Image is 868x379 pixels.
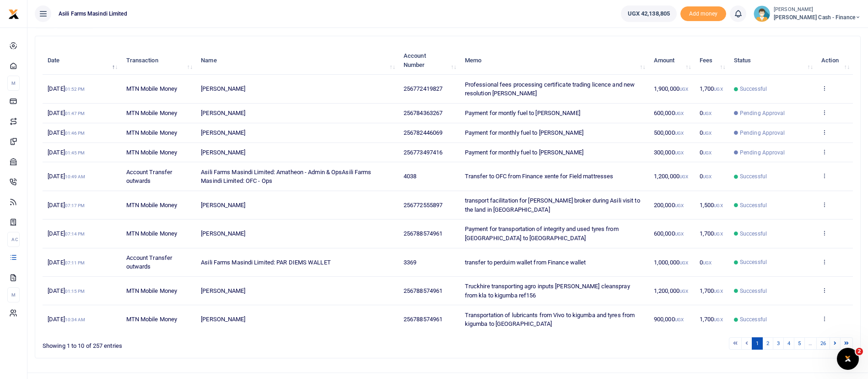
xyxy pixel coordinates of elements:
[404,149,442,156] span: 256773497416
[65,150,85,155] small: 01:45 PM
[201,129,245,136] span: [PERSON_NAME]
[679,289,688,294] small: UGX
[65,87,85,92] small: 01:52 PM
[201,85,245,92] span: [PERSON_NAME]
[48,110,85,116] span: [DATE]
[43,46,121,75] th: Date: activate to sort column descending
[126,169,173,185] span: Account Transfer outwards
[126,85,178,92] span: MTN Mobile Money
[675,231,684,236] small: UGX
[65,111,85,116] small: 01:47 PM
[126,129,178,136] span: MTN Mobile Money
[675,203,684,208] small: UGX
[695,46,729,75] th: Fees: activate to sort column ascending
[816,46,853,75] th: Action: activate to sort column ascending
[48,129,85,136] span: [DATE]
[740,258,767,266] span: Successful
[126,202,178,209] span: MTN Mobile Money
[714,87,722,92] small: UGX
[48,287,85,294] span: [DATE]
[774,13,861,22] span: [PERSON_NAME] Cash - Finance
[65,289,85,294] small: 01:15 PM
[773,337,784,350] a: 3
[126,149,178,156] span: MTN Mobile Money
[654,129,684,136] span: 500,000
[404,259,416,266] span: 3369
[404,173,416,180] span: 4038
[740,230,767,238] span: Successful
[48,85,85,92] span: [DATE]
[43,336,377,351] div: Showing 1 to 10 of 257 entries
[201,202,245,209] span: [PERSON_NAME]
[679,260,688,265] small: UGX
[703,260,712,265] small: UGX
[201,316,245,323] span: [PERSON_NAME]
[65,203,85,208] small: 07:17 PM
[65,317,86,322] small: 10:34 AM
[679,174,688,179] small: UGX
[856,348,863,355] span: 2
[65,131,85,136] small: 01:46 PM
[465,259,586,266] span: transfer to perduim wallet from Finance wallet
[404,287,442,294] span: 256788574961
[700,149,712,156] span: 0
[404,129,442,136] span: 256782446069
[465,225,619,242] span: Payment for transportation of integrity and used tyres from [GEOGRAPHIC_DATA] to [GEOGRAPHIC_DATA]
[201,287,245,294] span: [PERSON_NAME]
[465,149,583,156] span: Payment for monthly fuel to [PERSON_NAME]
[7,287,20,302] li: M
[675,150,684,155] small: UGX
[121,46,196,75] th: Transaction: activate to sort column ascending
[700,202,723,209] span: 1,500
[680,6,726,22] li: Toup your wallet
[774,6,861,14] small: [PERSON_NAME]
[65,260,85,265] small: 07:11 PM
[700,85,723,92] span: 1,700
[55,10,131,18] span: Asili Farms Masindi Limited
[714,231,722,236] small: UGX
[48,230,85,237] span: [DATE]
[404,110,442,116] span: 256784363267
[837,348,859,370] iframe: Intercom live chat
[794,337,805,350] a: 5
[754,5,861,22] a: profile-user [PERSON_NAME] [PERSON_NAME] Cash - Finance
[654,202,684,209] span: 200,000
[48,259,85,266] span: [DATE]
[703,111,712,116] small: UGX
[700,259,712,266] span: 0
[654,149,684,156] span: 300,000
[703,150,712,155] small: UGX
[752,337,763,350] a: 1
[501,369,511,379] button: Close
[48,202,85,209] span: [DATE]
[700,129,712,136] span: 0
[680,10,726,16] a: Add money
[48,316,85,323] span: [DATE]
[465,110,580,116] span: Payment for montly fuel to [PERSON_NAME]
[201,110,245,116] span: [PERSON_NAME]
[126,254,173,270] span: Account Transfer outwards
[465,81,635,97] span: Professional fees processing certificate trading licence and new resolution [PERSON_NAME]
[617,5,680,22] li: Wallet ballance
[675,111,684,116] small: UGX
[48,173,85,180] span: [DATE]
[679,87,688,92] small: UGX
[700,316,723,323] span: 1,700
[196,46,399,75] th: Name: activate to sort column ascending
[465,312,635,328] span: Transportation of lubricants from Vivo to kigumba and tyres from kigumba to [GEOGRAPHIC_DATA]
[404,85,442,92] span: 256772419827
[126,110,178,116] span: MTN Mobile Money
[654,287,688,294] span: 1,200,000
[404,230,442,237] span: 256788574961
[399,46,460,75] th: Account Number: activate to sort column ascending
[700,173,712,180] span: 0
[740,148,785,157] span: Pending Approval
[465,283,630,299] span: Truckhire transporting agro inputs [PERSON_NAME] cleanspray from kla to kigumba ref156
[714,317,722,322] small: UGX
[740,315,767,324] span: Successful
[654,316,684,323] span: 900,000
[740,201,767,209] span: Successful
[65,174,86,179] small: 10:49 AM
[700,230,723,237] span: 1,700
[404,202,442,209] span: 256772555897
